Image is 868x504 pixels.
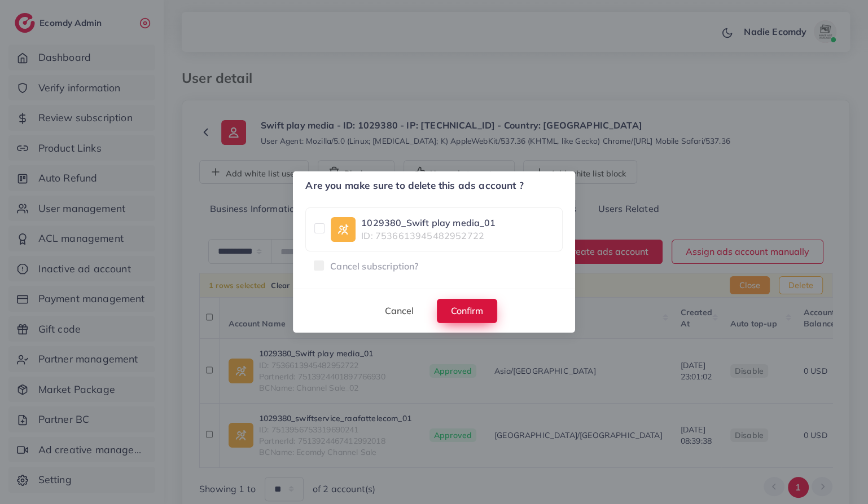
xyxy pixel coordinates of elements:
span: Cancel subscription? [330,260,418,273]
span: Confirm [451,305,483,316]
img: ic-ad-info.7fc67b75.svg [331,217,356,242]
button: Confirm [437,299,497,323]
a: 1029380_Swift play media_01 [361,216,496,229]
span: ID: 7536613945482952722 [361,229,496,242]
h5: Are you make sure to delete this ads account ? [305,179,523,193]
button: Cancel [371,299,428,323]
